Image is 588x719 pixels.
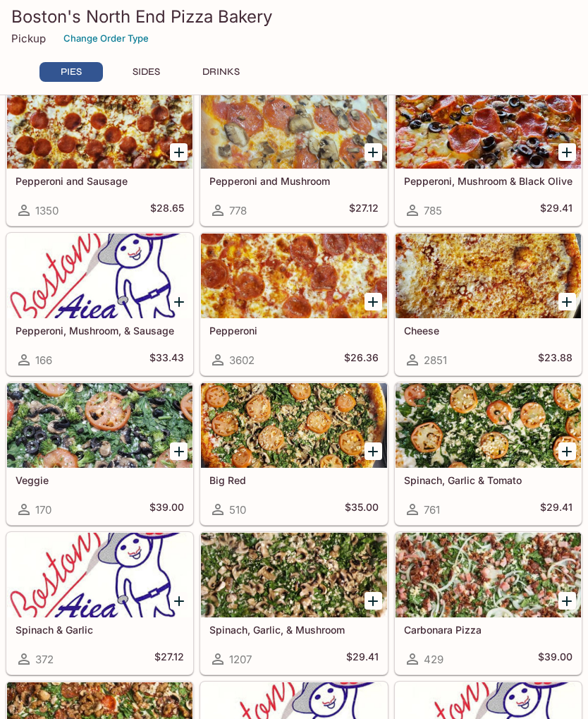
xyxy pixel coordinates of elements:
h5: Big Red [209,474,378,486]
div: Spinach, Garlic & Tomato [396,383,581,468]
button: Add Carbonara Pizza [558,592,576,610]
h5: $28.65 [150,202,184,219]
span: 429 [424,653,443,666]
button: PIES [39,62,103,82]
div: Veggie [7,383,192,468]
h5: Spinach & Garlic [16,624,184,636]
h5: Spinach, Garlic & Tomato [404,474,572,486]
span: 778 [229,204,247,217]
button: SIDES [114,62,178,82]
span: 170 [35,503,51,516]
span: 510 [229,503,246,516]
button: Add Pepperoni [365,293,382,310]
a: Veggie170$39.00 [6,382,193,525]
span: 372 [35,653,54,666]
div: Pepperoni and Sausage [7,84,192,169]
a: Pepperoni3602$26.36 [200,233,387,375]
div: Pepperoni, Mushroom & Black Olive [396,84,581,169]
a: Big Red510$35.00 [200,382,387,525]
button: Add Cheese [558,293,576,310]
span: 1207 [229,653,252,666]
h5: Pepperoni and Mushroom [209,175,378,187]
button: Add Pepperoni, Mushroom & Black Olive [558,143,576,161]
h5: $23.88 [538,351,572,368]
button: Change Order Type [57,28,155,49]
button: Add Big Red [365,442,382,460]
h5: $29.41 [540,202,572,219]
h5: Pepperoni and Sausage [16,175,184,187]
a: Cheese2851$23.88 [395,233,582,375]
button: DRINKS [189,62,252,82]
span: 1350 [35,204,59,217]
a: Pepperoni, Mushroom & Black Olive785$29.41 [395,83,582,226]
h5: $27.12 [154,651,184,667]
span: 761 [424,503,440,516]
span: 2851 [424,354,447,367]
h3: Boston's North End Pizza Bakery [11,6,577,28]
button: Add Spinach, Garlic & Tomato [558,442,576,460]
p: Pickup [11,32,46,45]
h5: $27.12 [349,202,379,219]
h5: $39.00 [149,501,184,518]
h5: Veggie [16,474,184,486]
div: Pepperoni [201,234,386,318]
h5: Pepperoni [209,325,378,337]
button: Add Pepperoni, Mushroom, & Sausage [170,293,188,310]
h5: Carbonara Pizza [404,624,572,636]
button: Add Pepperoni and Mushroom [365,143,382,161]
span: 166 [35,354,52,367]
h5: $29.41 [346,651,379,667]
h5: $39.00 [538,651,572,667]
h5: Pepperoni, Mushroom & Black Olive [404,175,572,187]
button: Add Spinach, Garlic, & Mushroom [365,592,382,610]
a: Spinach, Garlic, & Mushroom1207$29.41 [200,532,387,675]
button: Add Pepperoni and Sausage [170,143,188,161]
h5: Spinach, Garlic, & Mushroom [209,624,378,636]
h5: $33.43 [149,351,184,368]
div: Cheese [396,234,581,318]
div: Spinach & Garlic [7,533,192,617]
span: 785 [424,204,442,217]
a: Spinach, Garlic & Tomato761$29.41 [395,382,582,525]
button: Add Spinach & Garlic [170,592,188,610]
h5: Cheese [404,325,572,337]
div: Big Red [201,383,386,468]
button: Add Veggie [170,442,188,460]
div: Carbonara Pizza [396,533,581,617]
a: Pepperoni and Mushroom778$27.12 [200,83,387,226]
h5: Pepperoni, Mushroom, & Sausage [16,325,184,337]
div: Pepperoni and Mushroom [201,84,386,169]
a: Pepperoni and Sausage1350$28.65 [6,83,193,226]
div: Pepperoni, Mushroom, & Sausage [7,234,192,318]
h5: $26.36 [344,351,379,368]
h5: $35.00 [345,501,379,518]
a: Pepperoni, Mushroom, & Sausage166$33.43 [6,233,193,375]
span: 3602 [229,354,255,367]
a: Carbonara Pizza429$39.00 [395,532,582,675]
h5: $29.41 [540,501,572,518]
a: Spinach & Garlic372$27.12 [6,532,193,675]
div: Spinach, Garlic, & Mushroom [201,533,386,617]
